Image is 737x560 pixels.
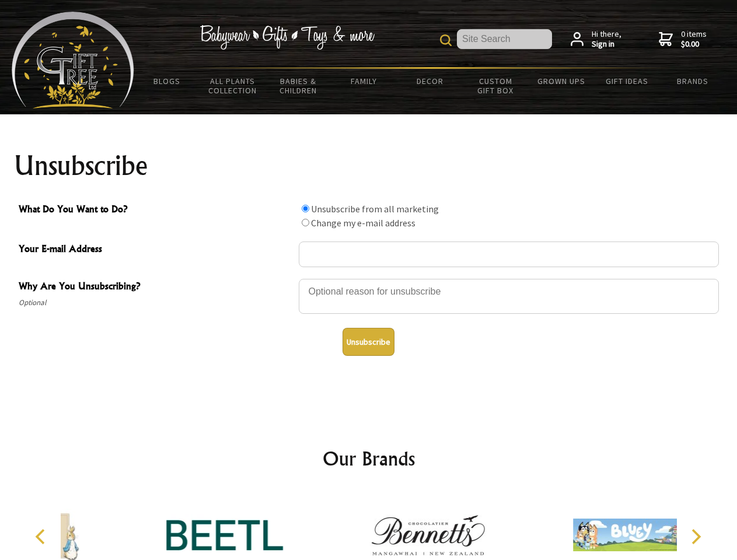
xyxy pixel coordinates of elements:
label: Change my e-mail address [311,217,415,229]
a: Hi there,Sign in [571,29,621,50]
a: Decor [397,69,463,93]
button: Unsubscribe [343,328,394,356]
strong: $0.00 [681,39,707,50]
a: 0 items$0.00 [659,29,707,50]
input: What Do You Want to Do? [302,219,309,226]
a: Family [331,69,397,93]
a: Brands [660,69,726,93]
h1: Unsubscribe [14,152,724,180]
img: Babyware - Gifts - Toys and more... [12,12,134,108]
span: Hi there, [592,29,621,50]
span: Why Are You Unsubscribing? [19,279,293,296]
a: Gift Ideas [594,69,660,93]
strong: Sign in [592,39,621,50]
a: BLOGS [134,69,200,93]
button: Previous [29,524,55,549]
textarea: Why Are You Unsubscribing? [299,279,719,314]
button: Next [683,524,708,549]
span: 0 items [681,29,707,50]
span: Optional [19,296,293,310]
input: Your E-mail Address [299,242,719,267]
a: Custom Gift Box [463,69,529,103]
h2: Our Brands [23,444,714,473]
a: Grown Ups [528,69,594,93]
span: What Do You Want to Do? [19,202,293,219]
input: Site Search [457,29,552,49]
input: What Do You Want to Do? [302,205,309,212]
img: product search [440,34,452,46]
span: Your E-mail Address [19,242,293,258]
a: Babies & Children [266,69,331,103]
label: Unsubscribe from all marketing [311,203,439,215]
img: Babywear - Gifts - Toys & more [200,25,375,50]
a: All Plants Collection [200,69,266,103]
